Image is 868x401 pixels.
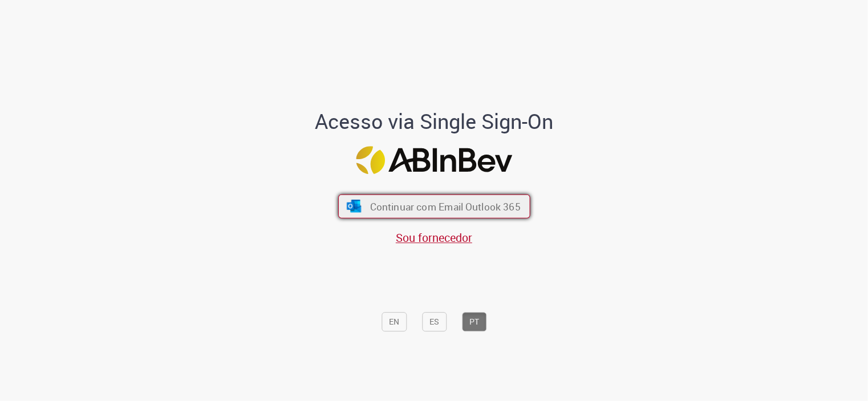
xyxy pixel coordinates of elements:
button: EN [382,313,407,332]
span: Continuar com Email Outlook 365 [370,200,520,213]
button: ES [422,313,447,332]
button: PT [462,313,486,332]
img: Logo ABInBev [356,147,512,175]
button: ícone Azure/Microsoft 360 Continuar com Email Outlook 365 [338,194,530,218]
img: ícone Azure/Microsoft 360 [346,200,362,212]
a: Sou fornecedor [396,230,472,245]
h1: Acesso via Single Sign-On [276,110,593,133]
